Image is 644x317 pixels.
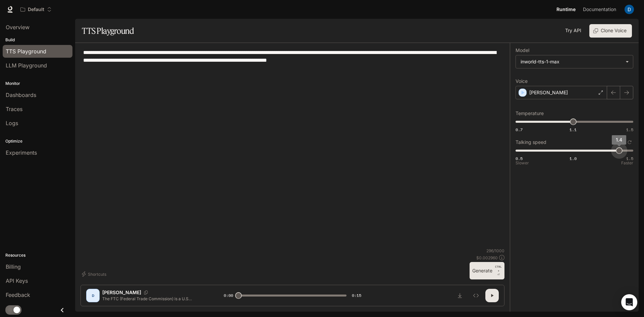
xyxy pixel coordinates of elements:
[516,55,633,68] div: inworld-tts-1-max
[470,262,504,279] button: GenerateCTRL +⏎
[516,48,529,53] p: Model
[88,290,98,301] div: D
[623,3,636,16] button: User avatar
[554,3,578,16] a: Runtime
[224,292,233,299] span: 0:00
[17,3,55,16] button: Open workspace menu
[562,24,584,38] a: Try API
[621,161,633,165] p: Faster
[570,127,577,133] span: 1.1
[626,139,633,146] button: Reset to default
[516,161,529,165] p: Slower
[570,156,577,161] span: 1.0
[579,3,620,16] a: Documentation
[476,255,498,261] p: $ 0.002960
[516,111,544,116] p: Temperature
[141,290,151,295] button: Copy Voice ID
[625,5,634,14] img: User avatar
[589,24,632,38] button: Clone Voice
[495,265,502,273] p: CTRL +
[529,89,568,96] p: [PERSON_NAME]
[28,7,44,12] p: Default
[486,248,504,254] p: 296 / 1000
[516,140,546,145] p: Talking speed
[80,269,109,279] button: Shortcuts
[626,156,633,161] span: 1.5
[495,265,502,277] p: ⏎
[626,127,633,133] span: 1.5
[82,24,134,38] h1: TTS Playground
[352,292,361,299] span: 0:15
[516,127,523,133] span: 0.7
[621,294,637,310] div: Open Intercom Messenger
[453,289,467,302] button: Download audio
[616,137,622,143] span: 1.4
[516,156,523,161] span: 0.5
[469,289,483,302] button: Inspect
[102,289,141,296] p: [PERSON_NAME]
[583,5,616,14] span: Documentation
[521,58,622,65] div: inworld-tts-1-max
[556,5,576,14] span: Runtime
[516,79,528,84] p: Voice
[102,296,208,302] p: The FTC (Federal Trade Commission) is a U.S government agency that protects U.S. consumers by sto...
